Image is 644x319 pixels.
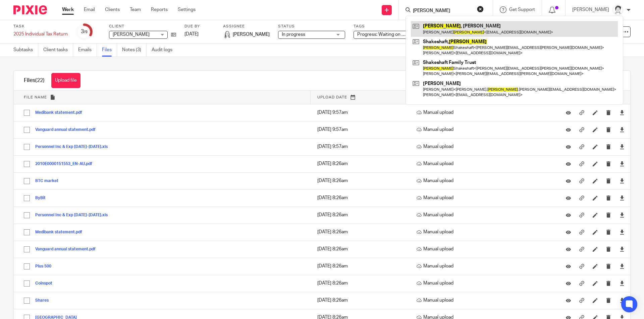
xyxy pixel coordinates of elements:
a: Download [620,280,625,287]
span: [PERSON_NAME] [113,32,150,37]
a: Download [620,212,625,218]
label: Due by [184,24,215,29]
button: Upload file [51,73,80,88]
label: Assignee [223,24,270,29]
p: Manual upload [417,280,553,287]
input: Select [20,294,33,307]
p: Manual upload [417,126,553,133]
input: Select [20,124,33,136]
input: Select [20,106,33,119]
a: Download [620,246,625,252]
button: Vanguard annual statement.pdf [35,128,101,132]
button: Medibank statement.pdf [35,230,87,235]
input: Select [20,141,33,153]
p: Manual upload [417,229,553,235]
a: Settings [178,6,196,13]
input: Select [20,243,33,256]
button: Clear [477,6,484,12]
a: Files [102,44,117,57]
button: Personnel Inc & Exp [DATE]-[DATE].xls [35,213,113,218]
a: Download [620,143,625,150]
button: Personnel Inc & Exp [DATE]-[DATE].xls [35,145,113,149]
a: Email [84,6,95,13]
p: Manual upload [417,246,553,252]
a: Download [620,109,625,116]
img: Eleanor%20Shakeshaft.jpg [223,31,231,39]
a: Download [620,229,625,235]
span: In progress [282,32,305,37]
span: Progress: Waiting on client + 1 [357,32,421,37]
p: [DATE] 8:26am [317,246,407,252]
h1: Files [24,77,45,84]
input: Select [20,226,33,239]
span: [PERSON_NAME] [233,31,270,38]
label: Client [109,24,176,29]
a: Download [620,263,625,269]
button: BTC market [35,179,63,183]
span: (22) [35,78,45,83]
p: [DATE] 8:26am [317,263,407,269]
p: [DATE] 8:26am [317,297,407,304]
a: Work [62,6,74,13]
button: 2010E0000151553_EN-AU.pdf [35,162,97,166]
span: Get Support [509,7,535,12]
img: Julie%20Wainwright.jpg [612,5,623,15]
button: Medibank statement.pdf [35,110,87,115]
div: 2025 Individual Tax Return [13,31,68,37]
a: Download [620,297,625,304]
input: Select [20,158,33,170]
p: [DATE] 8:26am [317,229,407,235]
span: Upload date [317,95,347,99]
input: Select [20,175,33,187]
p: Manual upload [417,297,553,304]
input: Search [412,8,473,14]
a: Emails [78,44,97,57]
input: Select [20,260,33,273]
small: /9 [84,30,88,34]
span: File name [24,95,47,99]
p: [DATE] 8:26am [317,160,407,167]
a: Notes (3) [122,44,147,57]
input: Select [20,277,33,290]
p: [DATE] 9:57am [317,109,407,116]
button: ByBit [35,196,51,201]
a: Audit logs [152,44,177,57]
a: Team [130,6,141,13]
a: Download [620,177,625,184]
p: [DATE] 9:57am [317,126,407,133]
p: [DATE] 8:26am [317,212,407,218]
input: Select [20,209,33,222]
p: [DATE] 9:57am [317,143,407,150]
a: Clients [105,6,120,13]
p: [DATE] 8:26am [317,194,407,201]
a: Reports [151,6,168,13]
p: Manual upload [417,194,553,201]
img: Pixie [13,5,47,14]
button: Plus 500 [35,264,56,269]
a: Download [620,126,625,133]
p: Manual upload [417,143,553,150]
p: Manual upload [417,263,553,269]
label: Status [278,24,345,29]
p: [DATE] 8:26am [317,177,407,184]
a: Subtasks [13,44,38,57]
a: Download [620,194,625,201]
div: 3 [81,28,88,35]
p: Manual upload [417,212,553,218]
p: Manual upload [417,177,553,184]
span: [DATE] [184,32,199,36]
button: Coinspot [35,281,57,286]
label: Task [13,24,68,29]
button: Shares [35,298,54,303]
p: Manual upload [417,109,553,116]
p: [DATE] 8:26am [317,280,407,287]
button: Vanguard annual statement.pdf [35,247,101,252]
p: Manual upload [417,160,553,167]
a: Download [620,160,625,167]
a: Client tasks [43,44,73,57]
input: Select [20,192,33,205]
p: [PERSON_NAME] [572,6,609,13]
label: Tags [354,24,421,29]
